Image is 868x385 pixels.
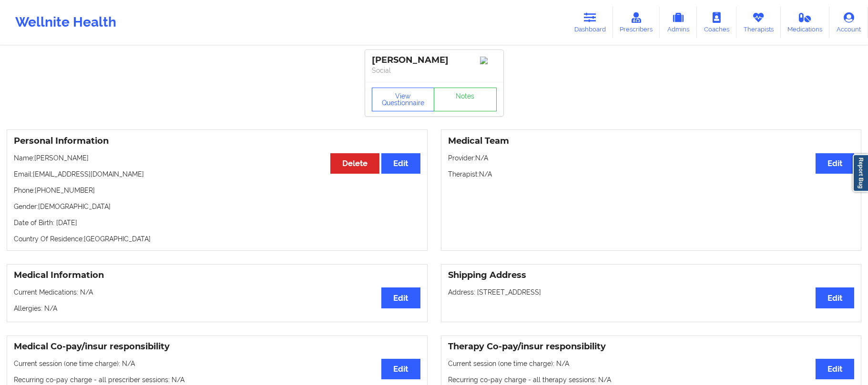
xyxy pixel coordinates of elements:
h3: Medical Team [448,136,855,147]
button: Edit [381,287,420,308]
p: Current Medications: N/A [14,287,420,297]
h3: Therapy Co-pay/insur responsibility [448,341,855,352]
div: [PERSON_NAME] [372,55,497,66]
button: Delete [330,153,379,174]
button: Edit [816,153,854,174]
button: Edit [381,153,420,174]
a: Prescribers [613,7,660,38]
p: Phone: [PHONE_NUMBER] [14,186,420,195]
a: Admins [660,7,697,38]
h3: Medical Information [14,270,420,281]
h3: Medical Co-pay/insur responsibility [14,341,420,352]
p: Recurring co-pay charge - all prescriber sessions : N/A [14,375,420,385]
p: Name: [PERSON_NAME] [14,153,420,163]
p: Email: [EMAIL_ADDRESS][DOMAIN_NAME] [14,169,420,179]
p: Therapist: N/A [448,169,855,179]
button: Edit [816,359,854,379]
img: Image%2Fplaceholer-image.png [480,57,497,64]
p: Address: [STREET_ADDRESS] [448,287,855,297]
a: Notes [434,88,497,111]
a: Account [829,7,868,38]
button: View Questionnaire [372,88,435,111]
h3: Shipping Address [448,270,855,281]
a: Dashboard [567,7,613,38]
p: Current session (one time charge): N/A [448,359,855,368]
a: Therapists [736,7,781,38]
p: Provider: N/A [448,153,855,163]
button: Edit [381,359,420,379]
a: Report Bug [853,154,868,192]
p: Current session (one time charge): N/A [14,359,420,368]
p: Recurring co-pay charge - all therapy sessions : N/A [448,375,855,385]
button: Edit [816,287,854,308]
p: Date of Birth: [DATE] [14,218,420,227]
a: Coaches [697,7,736,38]
p: Gender: [DEMOGRAPHIC_DATA] [14,202,420,211]
a: Medications [781,7,830,38]
p: Allergies: N/A [14,304,420,313]
p: Social [372,66,497,75]
p: Country Of Residence: [GEOGRAPHIC_DATA] [14,234,420,244]
h3: Personal Information [14,136,420,147]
